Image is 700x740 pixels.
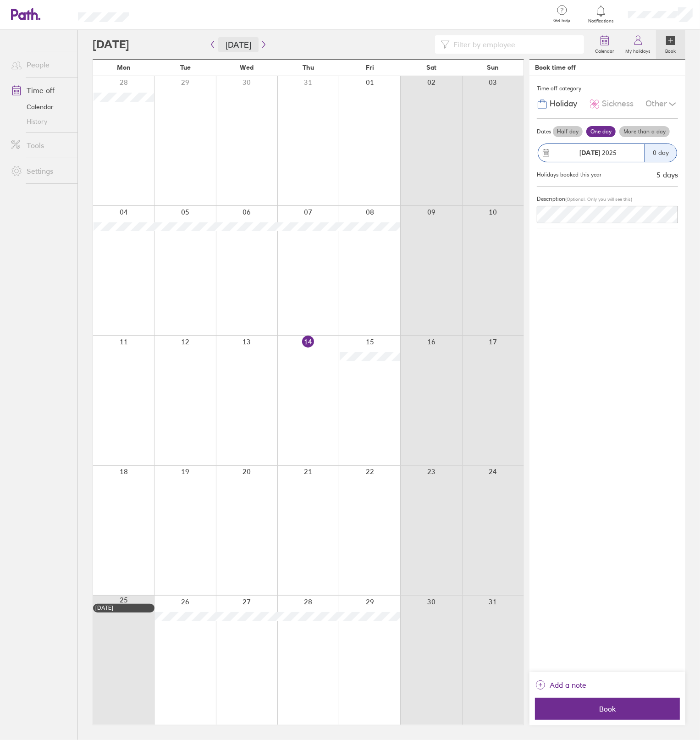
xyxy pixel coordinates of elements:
span: Thu [303,64,314,71]
span: Add a note [550,678,586,692]
span: Holiday [550,99,577,109]
input: Filter by employee [450,36,579,53]
span: Mon [117,64,131,71]
label: More than a day [619,126,670,137]
strong: [DATE] [580,149,601,157]
span: Tue [180,64,191,71]
span: Dates [537,128,551,135]
div: 0 day [645,144,677,162]
button: Book [535,698,680,720]
div: Time off category [537,82,678,95]
a: Settings [4,162,77,180]
div: [DATE] [95,605,152,611]
a: Notifications [586,5,616,24]
a: Tools [4,136,77,155]
a: History [4,114,77,129]
span: Description [537,195,565,202]
a: Calendar [4,99,77,114]
label: Calendar [590,46,620,54]
span: Sickness [602,99,634,109]
span: 2025 [580,149,617,156]
label: One day [586,126,616,137]
span: Notifications [586,18,616,24]
a: People [4,55,77,74]
span: Wed [240,64,254,71]
a: Time off [4,81,77,99]
div: Book time off [535,64,576,71]
button: [DATE] [218,37,259,52]
label: My holidays [620,46,656,54]
span: Book [541,705,673,713]
a: Calendar [590,30,620,59]
span: Get help [547,18,577,23]
button: [DATE] 20250 day [537,139,678,167]
label: Book [660,46,682,54]
div: Holidays booked this year [537,171,602,178]
button: Add a note [535,678,586,692]
div: Other [645,95,678,113]
label: Half day [553,126,583,137]
div: 5 days [656,171,678,179]
span: (Optional. Only you will see this) [565,196,632,202]
a: Book [656,30,685,59]
span: Sun [487,64,499,71]
span: Sat [426,64,436,71]
span: Fri [366,64,374,71]
a: My holidays [620,30,656,59]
